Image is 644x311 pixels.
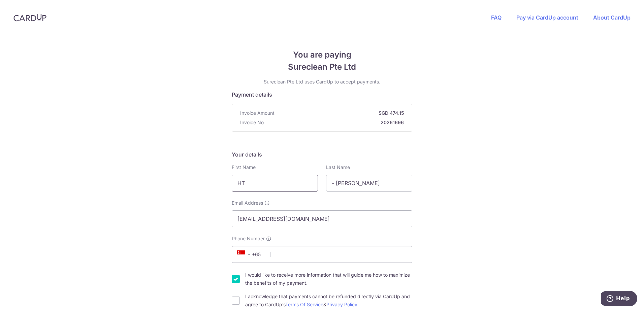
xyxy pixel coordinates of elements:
[593,14,631,21] a: About CardUp
[232,175,318,192] input: First name
[277,110,404,116] strong: SGD 474.15
[326,164,350,171] label: Last Name
[232,210,412,227] input: Email address
[601,291,637,308] iframe: Opens a widget where you can find more information
[245,271,412,287] label: I would like to receive more information that will guide me how to maximize the benefits of my pa...
[232,200,263,206] span: Email Address
[232,61,412,73] span: Sureclean Pte Ltd
[232,150,412,159] h5: Your details
[232,164,256,171] label: First Name
[240,110,275,116] span: Invoice Amount
[326,302,357,307] a: Privacy Policy
[232,91,412,99] h5: Payment details
[326,175,412,192] input: Last name
[232,49,412,61] span: You are paying
[516,14,578,21] a: Pay via CardUp account
[235,250,265,258] span: +65
[491,14,502,21] a: FAQ
[285,302,323,307] a: Terms Of Service
[13,13,46,22] img: CardUp
[232,235,265,242] span: Phone Number
[266,119,404,126] strong: 20261696
[237,250,253,258] span: +65
[245,292,412,309] label: I acknowledge that payments cannot be refunded directly via CardUp and agree to CardUp’s &
[232,78,412,85] p: Sureclean Pte Ltd uses CardUp to accept payments.
[240,119,264,126] span: Invoice No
